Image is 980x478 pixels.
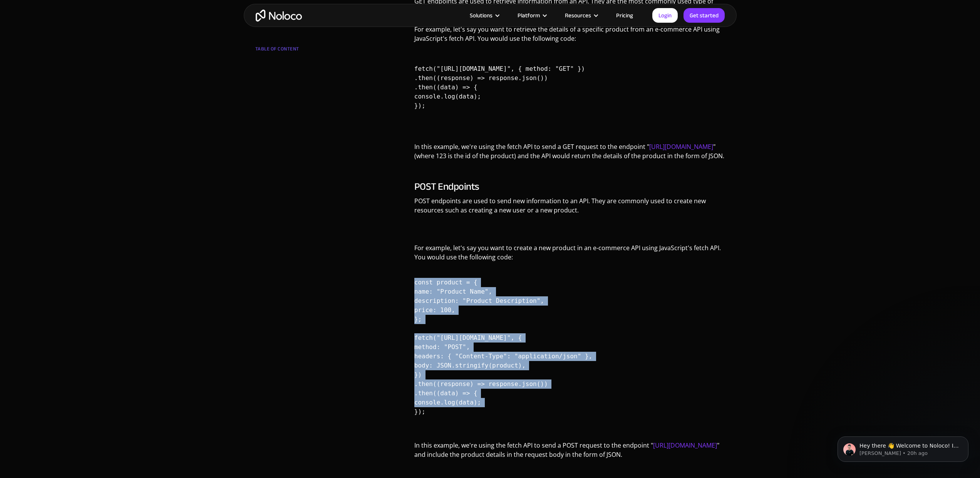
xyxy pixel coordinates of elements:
a: Login [652,8,678,23]
a: [URL][DOMAIN_NAME] [649,142,713,151]
code: fetch("[URL][DOMAIN_NAME]", { method: "GET" }) .then((response) => response.json()) .then((data) ... [414,50,585,125]
p: For example, let's say you want to create a new product in an e-commerce API using JavaScript's f... [414,243,725,267]
code: const product = { name: "Product Name", description: "Product Description", price: 100, }; fetch(... [414,263,592,431]
div: TABLE OF CONTENT [255,43,348,58]
div: Solutions [470,10,493,20]
iframe: Intercom notifications message [826,420,980,474]
div: Platform [508,10,555,20]
a: Pricing [606,10,643,20]
div: Resources [555,10,606,20]
h3: POST Endpoints [414,181,725,192]
p: For example, let's say you want to retrieve the details of a specific product from an e-commerce ... [414,25,725,49]
div: Resources [565,10,591,20]
p: ‍ [414,224,725,239]
div: Platform [518,10,540,20]
a: home [256,10,302,22]
p: In this example, we're using the fetch API to send a POST request to the endpoint " " and include... [414,441,725,465]
p: POST endpoints are used to send new information to an API. They are commonly used to create new r... [414,196,725,221]
a: Get started [683,8,725,23]
a: [URL][DOMAIN_NAME] [653,441,717,450]
div: Solutions [460,10,508,20]
p: In this example, we're using the fetch API to send a GET request to the endpoint " " (where 123 i... [414,142,725,166]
